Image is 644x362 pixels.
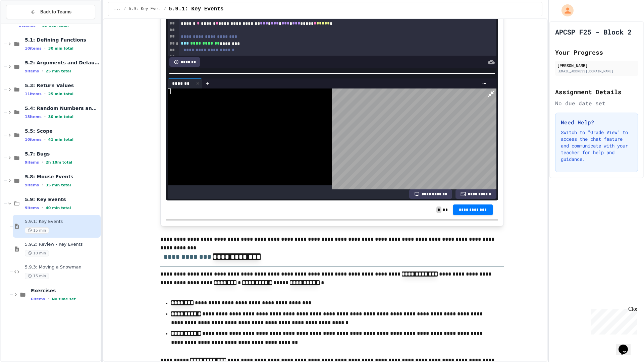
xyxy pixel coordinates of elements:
div: [EMAIL_ADDRESS][DOMAIN_NAME] [557,69,636,74]
span: 2h 10m total [46,160,72,165]
span: • [42,160,43,165]
span: • [42,182,43,188]
span: 9 items [25,160,39,165]
span: 5.7: Bugs [25,151,99,157]
span: 5.9.3: Moving a Snowman [25,264,99,270]
span: 9 items [25,69,39,73]
span: 25 min total [48,92,73,96]
div: My Account [554,3,575,18]
span: 13 items [25,115,42,119]
span: No time set [52,297,76,301]
h2: Assignment Details [555,87,638,97]
button: Back to Teams [6,5,95,19]
span: 5.9.1: Key Events [25,219,99,225]
span: Exercises [31,288,99,294]
span: 5.1: Defining Functions [25,37,99,43]
span: 5.9.2: Review - Key Events [25,242,99,247]
span: 10 items [25,137,42,142]
span: / [164,6,166,12]
span: 11 items [25,92,42,96]
span: 5.4: Random Numbers and APIs [25,105,99,111]
span: 9 items [25,183,39,187]
span: 5.3: Return Values [25,82,99,88]
span: 10 items [25,46,42,51]
span: • [44,46,46,51]
span: 5.9: Key Events [25,196,99,202]
span: 5.5: Scope [25,128,99,134]
span: 5.9: Key Events [129,6,161,12]
span: • [44,114,46,119]
span: • [48,296,49,302]
span: 5.9.1: Key Events [169,5,223,13]
span: • [44,137,46,142]
span: 15 min [25,227,49,234]
div: Chat with us now!Close [3,3,46,43]
span: • [42,205,43,210]
span: • [44,91,46,97]
span: 10 min [25,250,49,256]
span: 40 min total [46,206,71,210]
span: 35 min total [46,183,71,187]
span: • [42,68,43,74]
span: 25 min total [46,69,71,73]
h3: Need Help? [561,118,632,126]
h1: APCSP F25 - Block 2 [555,27,632,37]
iframe: chat widget [588,306,637,335]
div: [PERSON_NAME] [557,62,636,68]
span: ... [114,6,121,12]
span: 5.2: Arguments and Default Parameters [25,60,99,66]
span: / [124,6,126,12]
span: 30 min total [48,115,73,119]
span: 5.8: Mouse Events [25,174,99,180]
div: No due date set [555,99,638,107]
p: Switch to "Grade View" to access the chat feature and communicate with your teacher for help and ... [561,129,632,163]
h2: Your Progress [555,48,638,57]
span: 30 min total [48,46,73,51]
span: 41 min total [48,137,73,142]
span: 9 items [25,206,39,210]
iframe: chat widget [616,335,637,355]
span: 6 items [31,297,45,301]
span: Back to Teams [40,8,71,15]
span: 15 min [25,273,49,279]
